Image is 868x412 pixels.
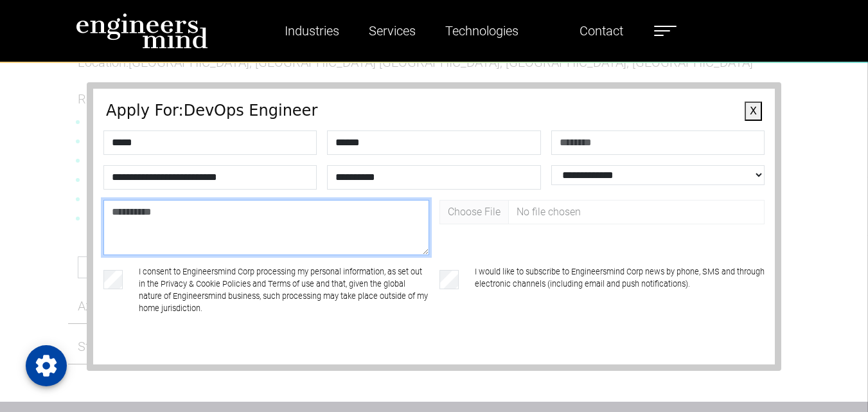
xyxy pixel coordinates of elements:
[475,265,765,315] label: I would like to subscribe to Engineersmind Corp news by phone, SMS and through electronic channel...
[364,16,421,46] a: Services
[139,265,429,315] label: I consent to Engineersmind Corp processing my personal information, as set out in the Privacy & C...
[440,16,524,46] a: Technologies
[279,16,344,46] a: Industries
[106,347,301,397] iframe: reCAPTCHA
[106,102,762,120] h4: Apply For: DevOps Engineer
[574,16,628,46] a: Contact
[76,13,208,49] img: logo
[745,102,762,121] button: X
